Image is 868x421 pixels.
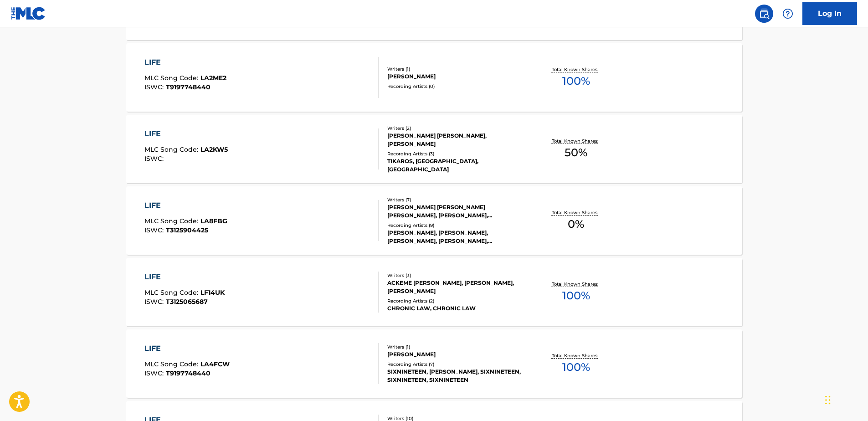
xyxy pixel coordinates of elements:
div: [PERSON_NAME] [387,350,525,359]
a: Log In [802,2,857,25]
iframe: Chat Widget [822,377,868,421]
div: LIFE [144,272,225,282]
span: 100 % [562,359,590,375]
a: LIFEMLC Song Code:LA2KW5ISWC:Writers (2)[PERSON_NAME] [PERSON_NAME], [PERSON_NAME]Recording Artis... [126,115,742,183]
img: help [782,8,793,19]
span: ISWC : [144,369,166,377]
a: LIFEMLC Song Code:LA8FBGISWC:T3125904425Writers (7)[PERSON_NAME] [PERSON_NAME] [PERSON_NAME], [PE... [126,186,742,255]
div: LIFE [144,200,227,211]
span: LA8FBG [200,217,227,225]
div: TIKAROS, [GEOGRAPHIC_DATA], [GEOGRAPHIC_DATA] [387,157,525,174]
p: Total Known Shares: [552,281,601,288]
a: LIFEMLC Song Code:LA2ME2ISWC:T9197748440Writers (1)[PERSON_NAME]Recording Artists (0)Total Known ... [126,43,742,112]
div: ACKEME [PERSON_NAME], [PERSON_NAME], [PERSON_NAME] [387,279,525,295]
a: Public Search [755,5,773,23]
div: CHRONIC LAW, CHRONIC LAW [387,304,525,313]
div: [PERSON_NAME] [PERSON_NAME], [PERSON_NAME] [387,132,525,148]
span: 100 % [562,288,590,304]
span: 100 % [562,73,590,89]
div: Help [779,5,797,23]
div: Writers ( 3 ) [387,272,525,279]
div: Writers ( 7 ) [387,196,525,203]
img: MLC Logo [11,7,46,20]
div: Recording Artists ( 2 ) [387,298,525,304]
p: Total Known Shares: [552,209,601,216]
p: Total Known Shares: [552,138,601,144]
div: SIXNINETEEN, [PERSON_NAME], SIXNINETEEN, SIXNINETEEN, SIXNINETEEN [387,368,525,384]
span: LF14UK [200,288,225,297]
a: LIFEMLC Song Code:LA4FCWISWC:T9197748440Writers (1)[PERSON_NAME]Recording Artists (7)SIXNINETEEN,... [126,329,742,398]
span: LA2KW5 [200,145,228,154]
div: Drag [825,386,831,414]
span: LA2ME2 [200,74,226,82]
p: Total Known Shares: [552,352,601,359]
span: MLC Song Code : [144,288,200,297]
div: LIFE [144,128,228,139]
div: LIFE [144,57,226,68]
span: ISWC : [144,154,166,163]
div: Writers ( 1 ) [387,66,525,72]
div: Recording Artists ( 0 ) [387,83,525,90]
span: LA4FCW [200,360,230,368]
span: ISWC : [144,226,166,234]
span: T9197748440 [166,83,211,91]
div: [PERSON_NAME] [PERSON_NAME] [PERSON_NAME], [PERSON_NAME], [PERSON_NAME], [PERSON_NAME], [PERSON_N... [387,203,525,220]
span: MLC Song Code : [144,74,200,82]
div: Recording Artists ( 3 ) [387,150,525,157]
span: MLC Song Code : [144,360,200,368]
div: Writers ( 1 ) [387,344,525,350]
img: search [759,8,770,19]
div: LIFE [144,343,230,354]
span: ISWC : [144,83,166,91]
span: T3125904425 [166,226,208,234]
span: 0 % [568,216,584,232]
div: [PERSON_NAME], [PERSON_NAME], [PERSON_NAME], [PERSON_NAME], [PERSON_NAME] [387,229,525,245]
div: [PERSON_NAME] [387,72,525,81]
span: MLC Song Code : [144,145,200,154]
span: MLC Song Code : [144,217,200,225]
span: ISWC : [144,298,166,306]
span: T3125065687 [166,298,208,306]
span: T9197748440 [166,369,211,377]
p: Total Known Shares: [552,66,601,73]
span: 50 % [565,144,587,161]
div: Recording Artists ( 7 ) [387,361,525,368]
div: Recording Artists ( 9 ) [387,222,525,229]
a: LIFEMLC Song Code:LF14UKISWC:T3125065687Writers (3)ACKEME [PERSON_NAME], [PERSON_NAME], [PERSON_N... [126,258,742,326]
div: Writers ( 2 ) [387,125,525,132]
